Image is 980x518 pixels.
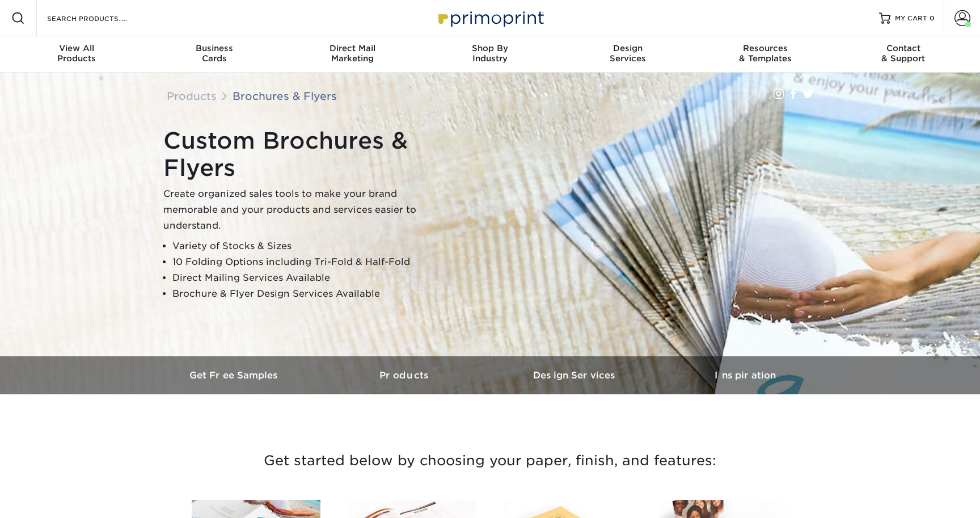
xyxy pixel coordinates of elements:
[46,11,157,25] input: SEARCH PRODUCTS.....
[490,370,660,381] h3: Design Services
[696,43,834,53] span: Resources
[834,36,972,73] a: Contact& Support
[163,186,447,234] p: Create organized sales tools to make your brand memorable and your products and services easier t...
[3,483,96,514] iframe: Google Customer Reviews
[158,435,822,486] h3: Get started below by choosing your paper, finish, and features:
[284,36,421,73] a: Direct MailMarketing
[8,36,146,73] a: View AllProducts
[421,43,559,64] div: Industry
[421,43,559,53] span: Shop By
[559,43,696,53] span: Design
[150,356,320,394] a: Get Free Samples
[660,370,830,381] h3: Inspiration
[172,270,447,286] li: Direct Mailing Services Available
[163,127,447,182] h1: Custom Brochures & Flyers
[559,43,696,64] div: Services
[8,43,146,64] div: Products
[284,43,421,53] span: Direct Mail
[834,43,972,53] span: Contact
[146,43,284,64] div: Cards
[559,36,696,73] a: DesignServices
[172,286,447,302] li: Brochure & Flyer Design Services Available
[930,14,935,22] span: 0
[284,43,421,64] div: Marketing
[660,356,830,394] a: Inspiration
[895,14,927,23] span: MY CART
[233,90,337,102] a: Brochures & Flyers
[696,43,834,64] div: & Templates
[146,43,284,53] span: Business
[150,370,320,381] h3: Get Free Samples
[433,6,547,30] img: Primoprint
[490,356,660,394] a: Design Services
[167,90,217,102] a: Products
[172,254,447,270] li: 10 Folding Options including Tri-Fold & Half-Fold
[172,238,447,254] li: Variety of Stocks & Sizes
[421,36,559,73] a: Shop ByIndustry
[696,36,834,73] a: Resources& Templates
[320,356,490,394] a: Products
[8,43,146,53] span: View All
[834,43,972,64] div: & Support
[320,370,490,381] h3: Products
[146,36,284,73] a: BusinessCards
